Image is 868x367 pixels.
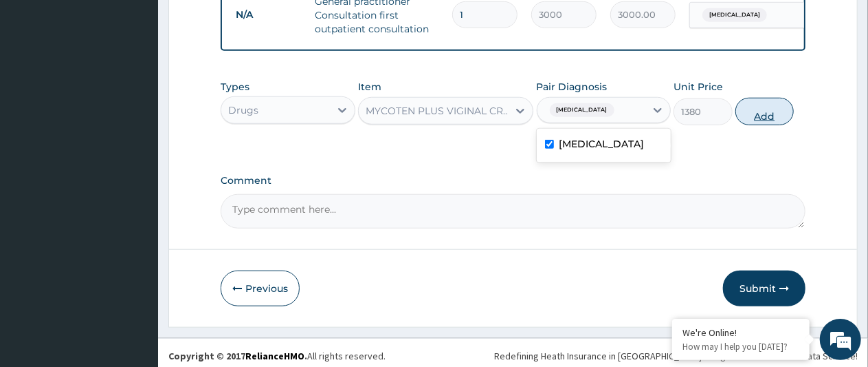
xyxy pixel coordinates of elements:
td: N/A [229,2,308,28]
p: How may I help you today? [682,341,799,353]
button: Submit [723,271,805,306]
div: Minimize live chat window [225,7,258,40]
div: We're Online! [682,326,799,339]
a: RelianceHMO [245,350,304,362]
button: Add [735,98,794,125]
label: Item [358,80,381,94]
div: Chat with us now [71,77,231,95]
span: We're online! [80,101,190,240]
div: Redefining Heath Insurance in [GEOGRAPHIC_DATA] using Telemedicine and Data Science! [494,349,858,363]
img: d_794563401_company_1708531726252_794563401 [25,69,56,103]
span: [MEDICAL_DATA] [702,8,767,22]
label: Unit Price [674,80,723,94]
button: Previous [221,271,300,306]
label: Comment [221,175,805,187]
span: [MEDICAL_DATA] [550,103,614,117]
div: MYCOTEN PLUS VIGINAL CREAM [MEDICAL_DATA] Pck [366,104,509,118]
label: Types [221,81,249,93]
textarea: Type your message and hit 'Enter' [7,231,262,280]
div: Drugs [228,103,258,117]
strong: Copyright © 2017 . [168,350,307,362]
label: Pair Diagnosis [537,80,608,94]
label: [MEDICAL_DATA] [559,137,645,151]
